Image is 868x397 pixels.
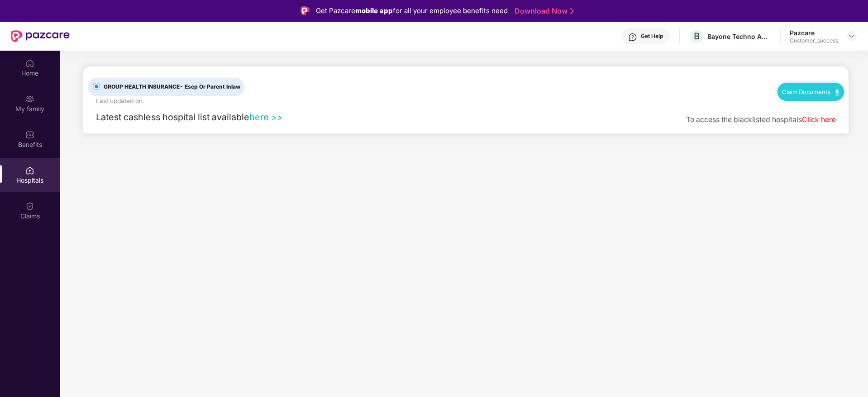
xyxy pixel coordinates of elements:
span: B [694,31,700,42]
img: svg+xml;base64,PHN2ZyBpZD0iSG9zcGl0YWxzIiB4bWxucz0iaHR0cDovL3d3dy53My5vcmcvMjAwMC9zdmciIHdpZHRoPS... [25,166,34,175]
div: Pazcare [790,28,838,37]
img: Logo [300,6,310,15]
div: Get Help [641,33,663,40]
img: Stroke [570,6,574,16]
img: svg+xml;base64,PHN2ZyBpZD0iQmVuZWZpdHMiIHhtbG5zPSJodHRwOi8vd3d3LnczLm9yZy8yMDAwL3N2ZyIgd2lkdGg9Ij... [25,130,34,139]
span: Latest cashless hospital list available [96,112,249,123]
span: - Escp Or Parent Inlaw [180,83,240,90]
div: Last updated on . [96,96,144,106]
a: Click here [802,115,836,124]
div: Get Pazcare for all your employee benefits need [316,5,508,16]
a: here >> [249,112,283,123]
div: Bayone Techno Advisors Private Limited [707,32,771,41]
span: GROUP HEALTH INSURANCE [100,83,244,91]
img: svg+xml;base64,PHN2ZyBpZD0iSGVscC0zMngzMiIgeG1sbnM9Imh0dHA6Ly93d3cudzMub3JnLzIwMDAvc3ZnIiB3aWR0aD... [628,33,637,42]
img: svg+xml;base64,PHN2ZyBpZD0iSG9tZSIgeG1sbnM9Imh0dHA6Ly93d3cudzMub3JnLzIwMDAvc3ZnIiB3aWR0aD0iMjAiIG... [25,59,34,68]
img: svg+xml;base64,PHN2ZyBpZD0iQ2xhaW0iIHhtbG5zPSJodHRwOi8vd3d3LnczLm9yZy8yMDAwL3N2ZyIgd2lkdGg9IjIwIi... [25,202,34,211]
div: Customer_success [790,37,838,44]
span: To access the blacklisted hospitals [686,115,802,124]
img: svg+xml;base64,PHN2ZyB3aWR0aD0iMjAiIGhlaWdodD0iMjAiIHZpZXdCb3g9IjAgMCAyMCAyMCIgZmlsbD0ibm9uZSIgeG... [25,95,34,104]
a: Claim Documents [782,88,839,95]
img: svg+xml;base64,PHN2ZyB4bWxucz0iaHR0cDovL3d3dy53My5vcmcvMjAwMC9zdmciIHdpZHRoPSIxMC40IiBoZWlnaHQ9Ij... [835,90,839,95]
img: New Pazcare Logo [11,30,70,42]
a: Download Now [515,6,571,16]
strong: mobile app [355,6,393,15]
img: svg+xml;base64,PHN2ZyBpZD0iRHJvcGRvd24tMzJ4MzIiIHhtbG5zPSJodHRwOi8vd3d3LnczLm9yZy8yMDAwL3N2ZyIgd2... [848,33,855,40]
